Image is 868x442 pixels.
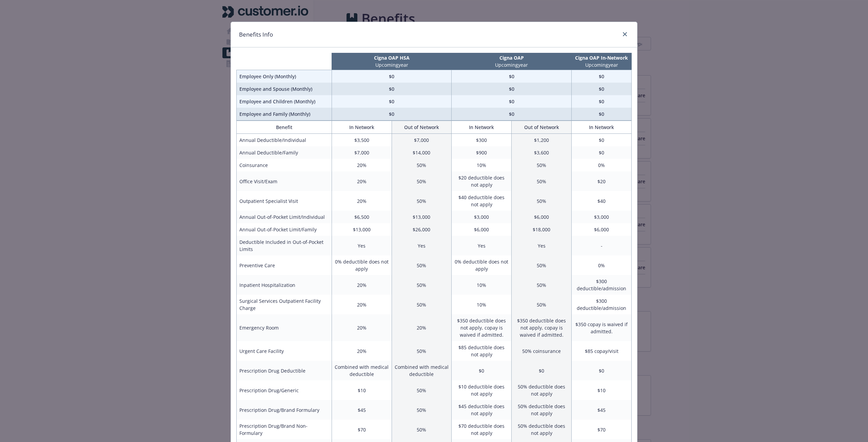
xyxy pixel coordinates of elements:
[332,83,452,95] td: $0
[237,146,332,159] td: Annual Deductible/Family
[512,400,572,420] td: 50% deductible does not apply
[452,83,572,95] td: $0
[512,275,572,295] td: 50%
[452,236,512,255] td: Yes
[512,191,572,211] td: 50%
[237,255,332,275] td: Preventive Care
[572,361,632,380] td: $0
[512,134,572,147] td: $1,200
[452,341,512,361] td: $85 deductible does not apply
[572,83,632,95] td: $0
[332,361,392,380] td: Combined with medical deductible
[572,70,632,83] td: $0
[239,30,273,39] h1: Benefits Info
[237,295,332,314] td: Surgical Services Outpatient Facility Charge
[392,159,452,171] td: 50%
[332,108,452,121] td: $0
[573,61,630,68] p: Upcoming year
[392,223,452,236] td: $26,000
[453,54,570,61] p: Cigna OAP
[572,341,632,361] td: $85 copay/visit
[452,171,512,191] td: $20 deductible does not apply
[572,171,632,191] td: $20
[237,361,332,380] td: Prescription Drug Deductible
[572,121,632,134] th: In Network
[332,134,392,147] td: $3,500
[332,341,392,361] td: 20%
[332,171,392,191] td: 20%
[512,171,572,191] td: 50%
[452,134,512,147] td: $300
[237,159,332,171] td: Coinsurance
[392,380,452,400] td: 50%
[512,295,572,314] td: 50%
[452,275,512,295] td: 10%
[237,314,332,341] td: Emergency Room
[237,400,332,420] td: Prescription Drug/Brand Formulary
[512,146,572,159] td: $3,600
[332,95,452,108] td: $0
[452,400,512,420] td: $45 deductible does not apply
[332,223,392,236] td: $13,000
[392,146,452,159] td: $14,000
[237,134,332,147] td: Annual Deductible/Individual
[237,341,332,361] td: Urgent Care Facility
[572,159,632,171] td: 0%
[572,211,632,223] td: $3,000
[237,211,332,223] td: Annual Out-of-Pocket Limit/Individual
[572,400,632,420] td: $45
[452,95,572,108] td: $0
[572,420,632,439] td: $70
[332,191,392,211] td: 20%
[392,400,452,420] td: 50%
[392,121,452,134] th: Out of Network
[237,53,332,70] th: intentionally left blank
[237,236,332,255] td: Deductible Included in Out-of-Pocket Limits
[333,61,450,68] p: Upcoming year
[512,223,572,236] td: $18,000
[452,211,512,223] td: $3,000
[452,191,512,211] td: $40 deductible does not apply
[332,275,392,295] td: 20%
[452,420,512,439] td: $70 deductible does not apply
[332,420,392,439] td: $70
[452,314,512,341] td: $350 deductible does not apply, copay is waived if admitted.
[237,83,332,95] td: Employee and Spouse (Monthly)
[392,361,452,380] td: Combined with medical deductible
[237,95,332,108] td: Employee and Children (Monthly)
[452,295,512,314] td: 10%
[392,275,452,295] td: 50%
[392,420,452,439] td: 50%
[332,121,392,134] th: In Network
[392,295,452,314] td: 50%
[512,314,572,341] td: $350 deductible does not apply, copay is waived if admitted.
[237,275,332,295] td: Inpatient Hospitalization
[332,380,392,400] td: $10
[572,380,632,400] td: $10
[237,108,332,121] td: Employee and Family (Monthly)
[332,255,392,275] td: 0% deductible does not apply
[572,314,632,341] td: $350 copay is waived if admitted.
[332,295,392,314] td: 20%
[332,159,392,171] td: 20%
[452,380,512,400] td: $10 deductible does not apply
[452,108,572,121] td: $0
[452,159,512,171] td: 10%
[512,121,572,134] th: Out of Network
[512,361,572,380] td: $0
[237,171,332,191] td: Office Visit/Exam
[512,420,572,439] td: 50% deductible does not apply
[392,171,452,191] td: 50%
[392,191,452,211] td: 50%
[452,146,512,159] td: $900
[332,236,392,255] td: Yes
[452,223,512,236] td: $6,000
[572,95,632,108] td: $0
[512,159,572,171] td: 50%
[452,361,512,380] td: $0
[512,255,572,275] td: 50%
[452,255,512,275] td: 0% deductible does not apply
[392,341,452,361] td: 50%
[392,314,452,341] td: 20%
[572,236,632,255] td: -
